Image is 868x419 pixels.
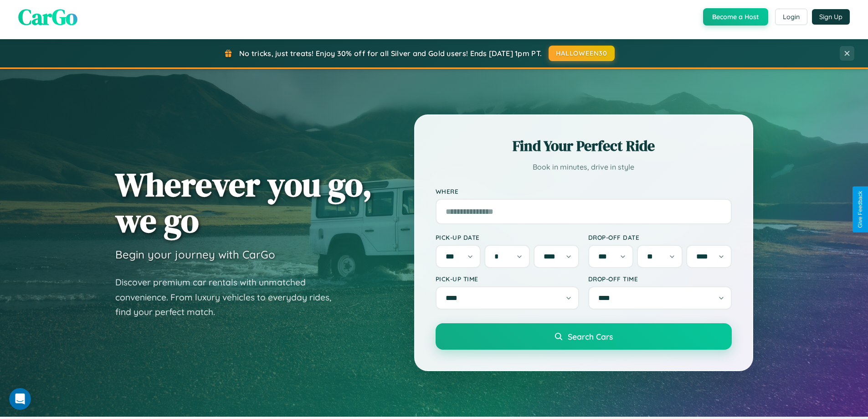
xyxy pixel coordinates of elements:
span: No tricks, just treats! Enjoy 30% off for all Silver and Gold users! Ends [DATE] 1pm PT. [239,49,542,58]
button: HALLOWEEN30 [549,46,615,61]
button: Become a Host [703,8,768,26]
label: Pick-up Date [436,233,579,241]
span: CarGo [18,2,77,32]
label: Drop-off Time [588,275,732,283]
div: Give Feedback [857,191,863,228]
label: Where [436,187,732,195]
h2: Find Your Perfect Ride [436,136,732,156]
button: Sign Up [812,9,850,25]
span: Search Cars [568,331,613,341]
iframe: Intercom live chat [9,388,31,410]
button: Search Cars [436,323,732,350]
label: Drop-off Date [588,233,732,241]
p: Discover premium car rentals with unmatched convenience. From luxury vehicles to everyday rides, ... [115,275,343,320]
h1: Wherever you go, we go [115,166,372,238]
label: Pick-up Time [436,275,579,283]
h3: Begin your journey with CarGo [115,248,275,261]
p: Book in minutes, drive in style [436,160,732,174]
button: Login [775,9,807,25]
